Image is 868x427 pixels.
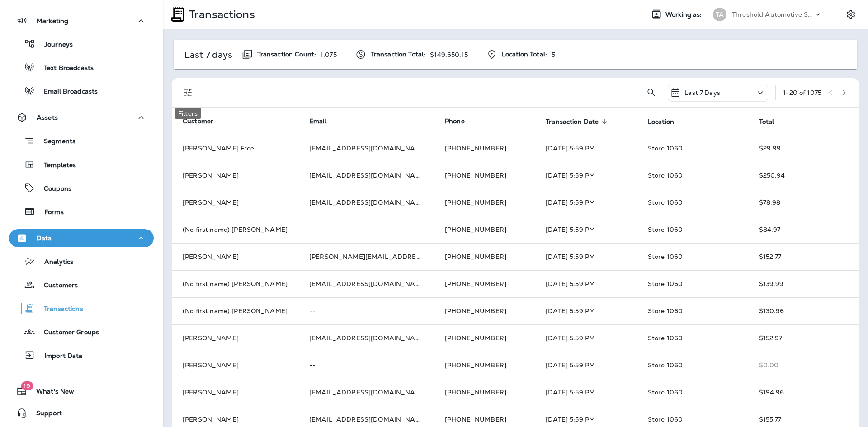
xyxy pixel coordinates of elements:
[27,388,74,399] span: What's New
[665,11,704,19] span: Working as:
[648,144,683,152] span: Store 1060
[434,352,535,379] td: [PHONE_NUMBER]
[9,12,154,30] button: Marketing
[298,324,434,352] td: [EMAIL_ADDRESS][DOMAIN_NAME]
[37,17,68,24] p: Marketing
[9,202,154,221] button: Forms
[535,297,637,324] td: [DATE] 5:59 PM
[748,216,859,243] td: $84.97
[748,162,859,189] td: $250.94
[298,162,434,189] td: [EMAIL_ADDRESS][DOMAIN_NAME]
[843,6,859,23] button: Settings
[713,8,726,21] div: TA
[748,243,859,270] td: $152.77
[434,135,535,162] td: [PHONE_NUMBER]
[37,235,52,242] p: Data
[748,270,859,297] td: $139.99
[748,189,859,216] td: $78.98
[759,118,774,126] span: Total
[783,89,821,96] div: 1 - 20 of 1075
[179,84,197,102] button: Filters
[748,135,859,162] td: $29.99
[535,162,637,189] td: [DATE] 5:59 PM
[371,51,426,58] span: Transaction Total:
[502,51,547,58] span: Location Total:
[9,34,154,53] button: Journeys
[434,324,535,352] td: [PHONE_NUMBER]
[172,379,298,406] td: [PERSON_NAME]
[9,252,154,271] button: Analytics
[648,118,674,126] span: Location
[9,322,154,341] button: Customer Groups
[9,178,154,197] button: Coupons
[35,328,99,337] p: Customer Groups
[9,299,154,318] button: Transactions
[648,415,683,423] span: Store 1060
[535,270,637,297] td: [DATE] 5:59 PM
[642,84,660,102] button: Search Transactions
[21,381,33,390] span: 19
[309,226,423,233] p: --
[184,51,233,58] p: Last 7 days
[172,352,298,379] td: [PERSON_NAME]
[9,346,154,365] button: Import Data
[172,270,298,297] td: (No first name) [PERSON_NAME]
[257,51,316,58] span: Transaction Count:
[172,324,298,352] td: [PERSON_NAME]
[37,114,58,121] p: Assets
[759,361,848,369] p: $0.00
[9,404,154,422] button: Support
[172,135,298,162] td: [PERSON_NAME] Free
[185,8,255,21] p: Transactions
[535,135,637,162] td: [DATE] 5:59 PM
[552,51,555,58] p: 5
[648,334,683,342] span: Store 1060
[35,208,64,217] p: Forms
[35,137,75,146] p: Segments
[35,352,83,361] p: Import Data
[298,270,434,297] td: [EMAIL_ADDRESS][DOMAIN_NAME]
[321,51,337,58] p: 1,075
[175,108,201,119] div: Filters
[748,324,859,352] td: $152.97
[648,307,683,315] span: Store 1060
[309,361,423,369] p: --
[9,58,154,77] button: Text Broadcasts
[648,253,683,261] span: Store 1060
[748,297,859,324] td: $130.96
[430,51,468,58] p: $149,650.15
[434,189,535,216] td: [PHONE_NUMBER]
[9,155,154,174] button: Templates
[27,409,62,420] span: Support
[684,89,720,96] p: Last 7 Days
[172,189,298,216] td: [PERSON_NAME]
[298,135,434,162] td: [EMAIL_ADDRESS][DOMAIN_NAME]
[648,361,683,369] span: Store 1060
[434,297,535,324] td: [PHONE_NUMBER]
[759,117,786,126] span: Total
[434,270,535,297] td: [PHONE_NUMBER]
[35,258,73,267] p: Analytics
[309,117,326,125] span: Email
[298,379,434,406] td: [EMAIL_ADDRESS][DOMAIN_NAME]
[172,162,298,189] td: [PERSON_NAME]
[748,379,859,406] td: $194.96
[9,275,154,294] button: Customers
[535,352,637,379] td: [DATE] 5:59 PM
[35,305,83,314] p: Transactions
[434,162,535,189] td: [PHONE_NUMBER]
[535,379,637,406] td: [DATE] 5:59 PM
[9,382,154,400] button: 19What's New
[183,117,213,125] span: Customer
[309,307,423,314] p: --
[648,225,683,234] span: Store 1060
[434,379,535,406] td: [PHONE_NUMBER]
[535,216,637,243] td: [DATE] 5:59 PM
[172,216,298,243] td: (No first name) [PERSON_NAME]
[648,280,683,288] span: Store 1060
[648,198,683,206] span: Store 1060
[172,243,298,270] td: [PERSON_NAME]
[445,117,465,125] span: Phone
[172,297,298,324] td: (No first name) [PERSON_NAME]
[535,189,637,216] td: [DATE] 5:59 PM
